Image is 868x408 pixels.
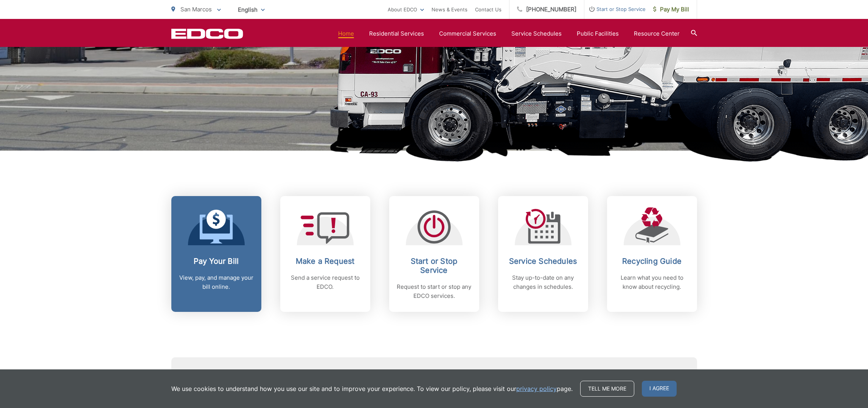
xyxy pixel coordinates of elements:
[615,257,689,266] h2: Recycling Guide
[634,29,680,38] a: Resource Center
[171,384,573,393] p: We use cookies to understand how you use our site and to improve your experience. To view our pol...
[171,28,243,39] a: EDCD logo. Return to the homepage.
[642,381,677,397] span: I agree
[397,282,472,301] p: Request to start or stop any EDCO services.
[577,29,619,38] a: Public Facilities
[232,3,270,16] span: English
[498,196,588,312] a: Service Schedules Stay up-to-date on any changes in schedules.
[180,6,212,13] span: San Marcos
[288,273,363,291] p: Send a service request to EDCO.
[506,273,581,291] p: Stay up-to-date on any changes in schedules.
[369,29,424,38] a: Residential Services
[506,257,581,266] h2: Service Schedules
[653,5,689,14] span: Pay My Bill
[388,5,424,14] a: About EDCO
[607,196,697,312] a: Recycling Guide Learn what you need to know about recycling.
[475,5,502,14] a: Contact Us
[397,257,472,275] h2: Start or Stop Service
[288,257,363,266] h2: Make a Request
[439,29,496,38] a: Commercial Services
[615,273,689,291] p: Learn what you need to know about recycling.
[432,5,467,14] a: News & Events
[280,196,370,312] a: Make a Request Send a service request to EDCO.
[511,29,562,38] a: Service Schedules
[179,273,254,291] p: View, pay, and manage your bill online.
[171,196,261,312] a: Pay Your Bill View, pay, and manage your bill online.
[516,384,557,393] a: privacy policy
[179,257,254,266] h2: Pay Your Bill
[338,29,354,38] a: Home
[580,381,634,397] a: Tell me more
